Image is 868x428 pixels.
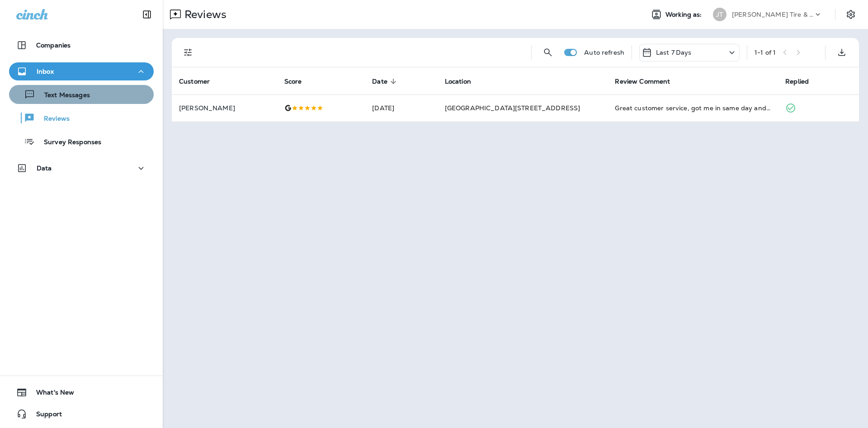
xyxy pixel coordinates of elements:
[181,8,226,21] p: Reviews
[732,11,813,18] p: [PERSON_NAME] Tire & Auto
[179,78,210,85] span: Customer
[372,77,399,85] span: Date
[713,8,726,21] div: JT
[37,165,52,172] p: Data
[284,77,314,85] span: Score
[584,49,624,56] p: Auto refresh
[27,410,62,421] span: Support
[179,104,270,112] p: [PERSON_NAME]
[284,78,302,85] span: Score
[843,6,859,23] button: Settings
[9,85,154,104] button: Text Messages
[9,132,154,151] button: Survey Responses
[615,78,670,85] span: Review Comment
[134,5,160,24] button: Collapse Sidebar
[785,78,809,85] span: Replied
[9,159,154,177] button: Data
[785,77,821,85] span: Replied
[27,389,74,400] span: What's New
[179,43,197,61] button: Filters
[656,49,692,56] p: Last 7 Days
[755,49,776,56] div: 1 - 1 of 1
[615,77,682,85] span: Review Comment
[36,42,71,49] p: Companies
[9,62,154,80] button: Inbox
[615,103,771,113] div: Great customer service, got me in same day and done quickly. Thank you!
[445,104,580,112] span: [GEOGRAPHIC_DATA][STREET_ADDRESS]
[445,78,471,85] span: Location
[665,11,704,19] span: Working as:
[372,78,387,85] span: Date
[539,43,557,61] button: Search Reviews
[365,94,437,122] td: [DATE]
[179,77,222,85] span: Customer
[37,68,54,75] p: Inbox
[9,36,154,54] button: Companies
[9,108,154,127] button: Reviews
[9,405,154,423] button: Support
[445,77,483,85] span: Location
[9,383,154,401] button: What's New
[833,43,851,61] button: Export as CSV
[35,91,90,100] p: Text Messages
[35,115,70,123] p: Reviews
[35,138,101,147] p: Survey Responses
